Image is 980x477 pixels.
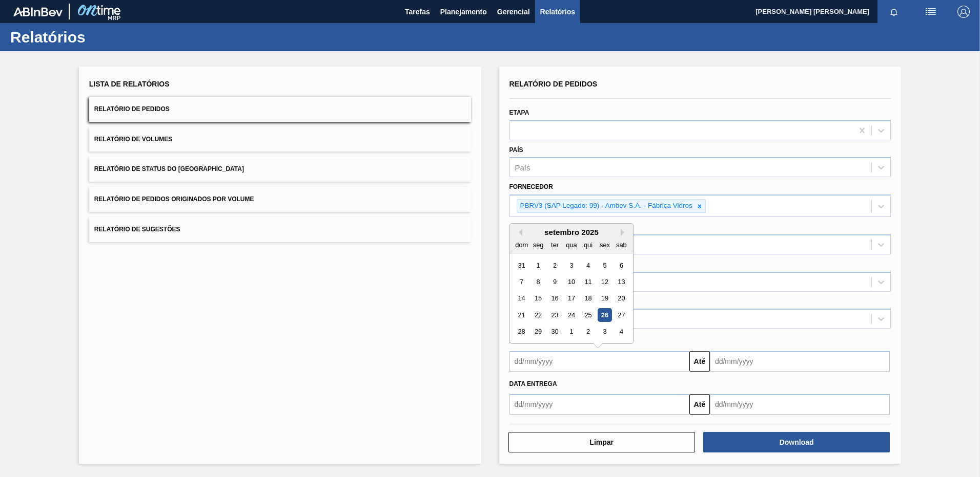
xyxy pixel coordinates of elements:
[89,187,471,212] button: Relatório de Pedidos Originados por Volume
[94,226,180,233] span: Relatório de Sugestões
[689,394,710,415] button: Até
[598,258,611,272] div: Choose sexta-feira, 5 de setembro de 2025
[10,31,192,43] h1: Relatórios
[598,308,611,322] div: Choose sexta-feira, 26 de setembro de 2025
[877,5,910,19] button: Notificações
[405,6,430,18] span: Tarefas
[89,97,471,122] button: Relatório de Pedidos
[614,292,628,306] div: Choose sábado, 20 de setembro de 2025
[94,105,170,113] span: Relatório de Pedidos
[89,127,471,152] button: Relatório de Volumes
[621,229,628,236] button: Next Month
[515,163,530,172] div: País
[515,308,528,322] div: Choose domingo, 21 de setembro de 2025
[581,292,595,306] div: Choose quinta-feira, 18 de setembro de 2025
[547,275,561,289] div: Choose terça-feira, 9 de setembro de 2025
[509,109,529,116] label: Etapa
[581,258,595,272] div: Choose quinta-feira, 4 de setembro de 2025
[614,238,628,252] div: sab
[89,217,471,242] button: Relatório de Sugestões
[564,258,578,272] div: Choose quarta-feira, 3 de setembro de 2025
[540,6,575,18] span: Relatórios
[581,325,595,339] div: Choose quinta-feira, 2 de outubro de 2025
[515,238,528,252] div: dom
[517,200,694,212] div: PBRV3 (SAP Legado: 99) - Ambev S.A. - Fábrica Vidros
[497,6,530,18] span: Gerencial
[508,432,695,452] button: Limpar
[957,6,970,18] img: Logout
[614,258,628,272] div: Choose sábado, 6 de setembro de 2025
[89,157,471,182] button: Relatório de Status do [GEOGRAPHIC_DATA]
[509,146,523,154] label: País
[515,229,522,236] button: Previous Month
[614,325,628,339] div: Choose sábado, 4 de outubro de 2025
[94,136,172,143] span: Relatório de Volumes
[509,351,689,372] input: dd/mm/yyyy
[547,292,561,306] div: Choose terça-feira, 16 de setembro de 2025
[515,275,528,289] div: Choose domingo, 7 de setembro de 2025
[509,183,553,190] label: Fornecedor
[509,380,557,387] span: Data entrega
[89,80,170,88] span: Lista de Relatórios
[564,308,578,322] div: Choose quarta-feira, 24 de setembro de 2025
[513,257,629,340] div: month 2025-09
[531,238,545,252] div: seg
[710,351,890,372] input: dd/mm/yyyy
[581,238,595,252] div: qui
[598,238,611,252] div: sex
[564,238,578,252] div: qua
[710,394,890,415] input: dd/mm/yyyy
[509,80,598,88] span: Relatório de Pedidos
[531,258,545,272] div: Choose segunda-feira, 1 de setembro de 2025
[581,308,595,322] div: Choose quinta-feira, 25 de setembro de 2025
[13,7,63,16] img: TNhmsLtSVTkK8tSr43FrP2fwEKptu5GPRR3wAAAABJRU5ErkJggg==
[547,325,561,339] div: Choose terça-feira, 30 de setembro de 2025
[614,275,628,289] div: Choose sábado, 13 de setembro de 2025
[547,258,561,272] div: Choose terça-feira, 2 de setembro de 2025
[531,292,545,306] div: Choose segunda-feira, 15 de setembro de 2025
[94,165,244,172] span: Relatório de Status do [GEOGRAPHIC_DATA]
[531,308,545,322] div: Choose segunda-feira, 22 de setembro de 2025
[531,275,545,289] div: Choose segunda-feira, 8 de setembro de 2025
[509,394,689,415] input: dd/mm/yyyy
[94,196,254,203] span: Relatório de Pedidos Originados por Volume
[564,275,578,289] div: Choose quarta-feira, 10 de setembro de 2025
[689,351,710,372] button: Até
[547,238,561,252] div: ter
[440,6,487,18] span: Planejamento
[531,325,545,339] div: Choose segunda-feira, 29 de setembro de 2025
[547,308,561,322] div: Choose terça-feira, 23 de setembro de 2025
[515,292,528,306] div: Choose domingo, 14 de setembro de 2025
[581,275,595,289] div: Choose quinta-feira, 11 de setembro de 2025
[564,292,578,306] div: Choose quarta-feira, 17 de setembro de 2025
[515,258,528,272] div: Choose domingo, 31 de agosto de 2025
[703,432,890,452] button: Download
[510,228,633,236] div: setembro 2025
[598,275,611,289] div: Choose sexta-feira, 12 de setembro de 2025
[925,6,937,18] img: userActions
[614,308,628,322] div: Choose sábado, 27 de setembro de 2025
[564,325,578,339] div: Choose quarta-feira, 1 de outubro de 2025
[598,325,611,339] div: Choose sexta-feira, 3 de outubro de 2025
[515,325,528,339] div: Choose domingo, 28 de setembro de 2025
[598,292,611,306] div: Choose sexta-feira, 19 de setembro de 2025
